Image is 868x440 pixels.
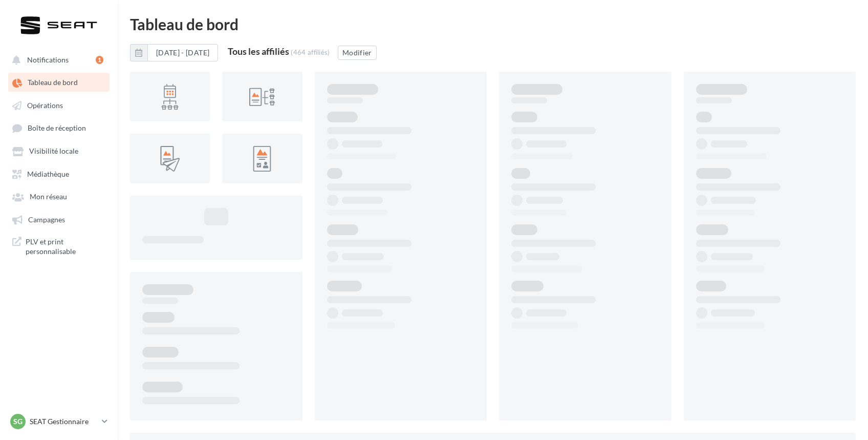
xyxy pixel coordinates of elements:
[8,412,110,431] a: SG SEAT Gestionnaire
[6,233,112,261] a: PLV et print personnalisable
[6,96,112,114] a: Opérations
[130,44,218,61] button: [DATE] - [DATE]
[96,56,103,64] div: 1
[6,164,112,183] a: Médiathèque
[6,187,112,205] a: Mon réseau
[30,193,67,201] span: Mon réseau
[228,47,289,56] div: Tous les affiliés
[338,46,377,60] button: Modifier
[130,16,856,32] div: Tableau de bord
[27,55,69,64] span: Notifications
[27,170,69,178] span: Médiathèque
[26,237,105,257] span: PLV et print personnalisable
[6,141,112,160] a: Visibilité locale
[29,147,78,156] span: Visibilité locale
[6,210,112,228] a: Campagnes
[6,118,112,137] a: Boîte de réception
[6,73,112,91] a: Tableau de bord
[30,416,98,427] p: SEAT Gestionnaire
[28,124,86,133] span: Boîte de réception
[28,215,65,224] span: Campagnes
[6,50,107,69] button: Notifications 1
[147,44,218,61] button: [DATE] - [DATE]
[291,48,330,56] div: (464 affiliés)
[13,416,23,427] span: SG
[28,78,78,87] span: Tableau de bord
[27,101,63,110] span: Opérations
